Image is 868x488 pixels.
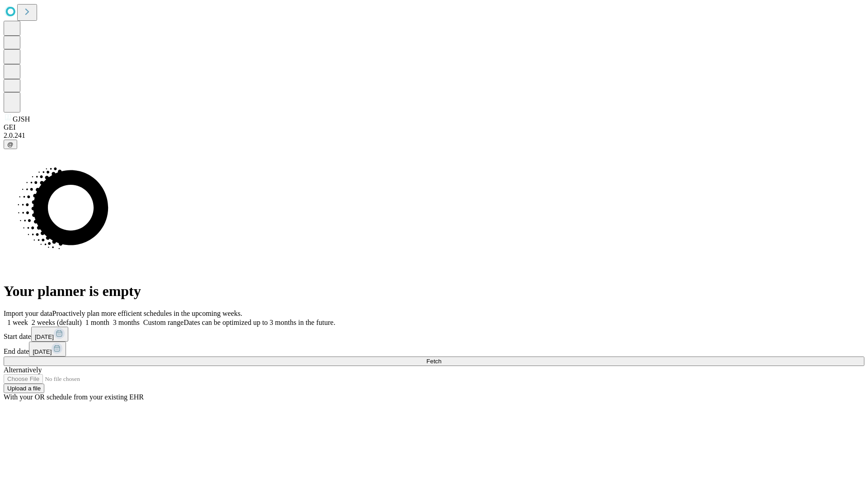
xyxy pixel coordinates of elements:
span: 3 months [113,319,140,326]
span: Alternatively [4,366,42,374]
button: [DATE] [31,327,68,342]
span: 1 month [85,319,109,326]
span: Proactively plan more efficient schedules in the upcoming weeks. [52,310,242,317]
div: GEI [4,123,864,131]
div: 2.0.241 [4,131,864,140]
h1: Your planner is empty [4,283,864,300]
span: With your OR schedule from your existing EHR [4,393,144,401]
span: @ [7,141,14,148]
span: Fetch [426,358,441,365]
div: Start date [4,327,864,342]
span: 1 week [7,319,28,326]
button: [DATE] [29,342,66,357]
button: Upload a file [4,384,44,393]
span: 2 weeks (default) [32,319,82,326]
span: GJSH [13,115,30,123]
span: [DATE] [33,348,52,355]
span: Import your data [4,310,52,317]
div: End date [4,342,864,357]
button: Fetch [4,357,864,366]
span: [DATE] [35,333,54,340]
span: Custom range [143,319,184,326]
button: @ [4,140,17,149]
span: Dates can be optimized up to 3 months in the future. [184,319,335,326]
